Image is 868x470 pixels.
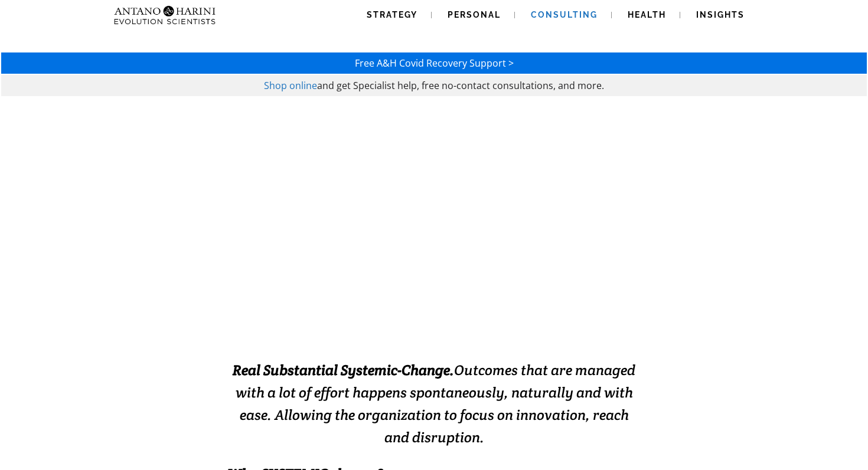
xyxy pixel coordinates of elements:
a: Shop online [264,79,317,92]
span: Insights [696,10,745,19]
a: Free A&H Covid Recovery Support > [355,57,514,70]
span: Health [628,10,666,19]
span: Outcomes that are managed with a lot of effort happens spontaneously, naturally and with ease. Al... [233,361,635,446]
span: Consulting [531,10,598,19]
span: and get Specialist help, free no-contact consultations, and more. [317,79,604,92]
span: Strategy [367,10,417,19]
span: Personal [448,10,501,19]
strong: Real Substantial Systemic-Change. [233,361,454,379]
strong: EXCELLENCE INSTALLATION. ENABLED. [198,287,671,316]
